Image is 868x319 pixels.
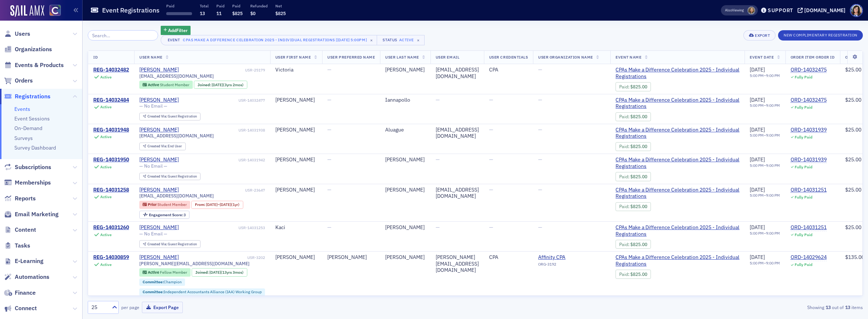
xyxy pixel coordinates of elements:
[778,31,863,38] a: New Complimentary Registration
[619,271,628,277] a: Paid
[747,7,755,14] span: Lindsay Moore
[616,172,651,181] div: Paid: 23 - $82500
[750,254,765,260] span: [DATE]
[100,194,112,199] div: Active
[139,55,163,60] span: User Name
[139,193,214,199] span: [EMAIL_ADDRESS][DOMAIN_NAME]
[15,45,52,53] span: Organizations
[100,134,112,139] div: Active
[275,10,286,16] span: $825
[766,73,780,78] time: 9:00 PM
[4,273,49,281] a: Automations
[791,97,827,104] a: ORD-14032475
[275,97,317,104] div: [PERSON_NAME]
[139,133,214,139] span: [EMAIL_ADDRESS][DOMAIN_NAME]
[15,92,50,101] span: Registrations
[538,66,542,73] span: —
[139,201,190,209] div: Prior: Prior: Student Member
[750,73,764,78] time: 5:00 PM
[766,163,780,168] time: 9:00 PM
[750,103,780,108] div: –
[139,163,167,169] span: — No Email —
[200,3,209,8] p: Total
[630,204,647,209] span: $825.00
[795,165,812,169] div: Fully Paid
[139,127,179,133] div: [PERSON_NAME]
[436,67,479,80] div: [EMAIL_ADDRESS][DOMAIN_NAME]
[275,127,317,133] div: [PERSON_NAME]
[93,127,129,133] div: REG-14031948
[619,84,630,90] span: :
[139,187,179,193] a: [PERSON_NAME]
[750,133,764,138] time: 5:00 PM
[725,8,744,13] span: Viewing
[4,30,30,38] a: Users
[139,157,179,163] a: [PERSON_NAME]
[121,304,139,311] label: per page
[100,75,112,80] div: Active
[377,35,425,45] button: StatusActive×
[180,98,265,103] div: USR-14032477
[166,38,182,42] div: Event
[804,7,846,14] div: [DOMAIN_NAME]
[750,224,765,231] span: [DATE]
[766,231,780,236] time: 9:00 PM
[327,66,331,73] span: —
[93,187,129,193] div: REG-14031258
[616,67,739,80] a: CPAs Make a Difference Celebration 2025 - Individual Registrations
[436,127,479,140] div: [EMAIL_ADDRESS][DOMAIN_NAME]
[139,224,179,231] div: [PERSON_NAME]
[327,156,331,163] span: —
[93,55,98,60] span: ID
[385,97,425,104] div: Iannapollo
[44,5,61,17] a: View Homepage
[619,114,630,119] span: :
[750,186,765,193] span: [DATE]
[4,92,50,101] a: Registrations
[139,143,186,150] div: Created Via: End User
[368,37,375,43] span: ×
[630,84,647,90] span: $825.00
[15,242,30,250] span: Tasks
[791,254,827,261] a: ORD-14029624
[14,115,50,122] a: Event Sessions
[194,81,247,89] div: Joined: 2022-06-29 00:00:00
[619,144,630,149] span: :
[143,279,164,284] span: Committee :
[489,224,493,231] span: —
[139,67,179,73] div: [PERSON_NAME]
[489,156,493,163] span: —
[275,67,317,73] div: Victoria
[795,135,812,140] div: Fully Paid
[139,254,179,261] div: [PERSON_NAME]
[15,304,37,312] span: Connect
[198,83,212,87] span: Joined :
[750,163,764,168] time: 5:00 PM
[15,289,36,297] span: Finance
[4,45,52,53] a: Organizations
[845,186,861,193] span: $25.00
[489,186,493,193] span: —
[616,224,739,237] a: CPAs Make a Difference Celebration 2025 - Individual Registrations
[327,224,331,231] span: —
[139,97,179,104] div: [PERSON_NAME]
[93,67,129,73] div: REG-14032482
[180,128,265,133] div: USR-14031938
[15,273,49,281] span: Automations
[750,73,780,78] div: –
[766,193,780,198] time: 9:00 PM
[778,30,863,41] button: New Complimentary Registration
[385,67,425,73] div: [PERSON_NAME]
[4,77,33,85] a: Orders
[102,6,160,15] h1: Event Registrations
[630,114,647,119] span: $825.00
[436,156,440,163] span: —
[180,158,265,162] div: USR-14031942
[616,55,641,60] span: Event Name
[791,157,827,163] div: ORD-14031939
[750,163,780,168] div: –
[327,55,375,60] span: User Preferred Name
[149,212,184,217] span: Engagement Score :
[195,202,206,207] span: From :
